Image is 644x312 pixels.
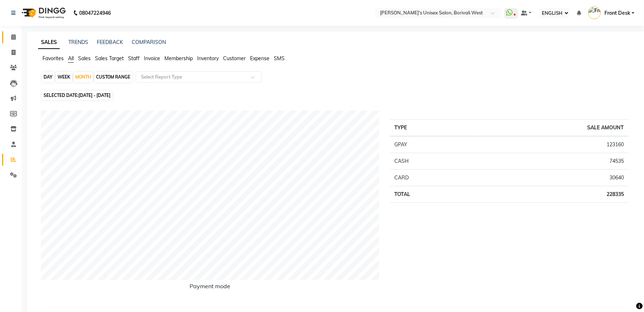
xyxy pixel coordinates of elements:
[473,136,629,153] td: 123160
[473,170,629,186] td: 30640
[78,93,110,98] span: [DATE] - [DATE]
[390,153,473,170] td: CASH
[42,91,112,100] span: SELECTED DATE:
[128,55,140,62] span: Staff
[78,55,91,62] span: Sales
[604,9,630,17] span: Front Desk
[473,186,629,203] td: 228335
[18,3,68,23] img: logo
[223,55,246,62] span: Customer
[144,55,160,62] span: Invoice
[95,55,124,62] span: Sales Target
[42,55,64,62] span: Favorites
[197,55,219,62] span: Inventory
[390,170,473,186] td: CARD
[132,39,166,45] a: COMPARISON
[588,6,601,19] img: Front Desk
[73,72,93,82] div: MONTH
[42,72,54,82] div: DAY
[56,72,72,82] div: WEEK
[97,39,123,45] a: FEEDBACK
[390,120,473,137] th: TYPE
[250,55,269,62] span: Expense
[390,186,473,203] td: TOTAL
[274,55,285,62] span: SMS
[94,72,132,82] div: CUSTOM RANGE
[473,120,629,137] th: SALE AMOUNT
[79,3,111,23] b: 08047224946
[68,39,88,45] a: TRENDS
[68,55,74,62] span: All
[41,283,379,293] h6: Payment mode
[164,55,193,62] span: Membership
[473,153,629,170] td: 74535
[390,136,473,153] td: GPAY
[38,36,60,49] a: SALES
